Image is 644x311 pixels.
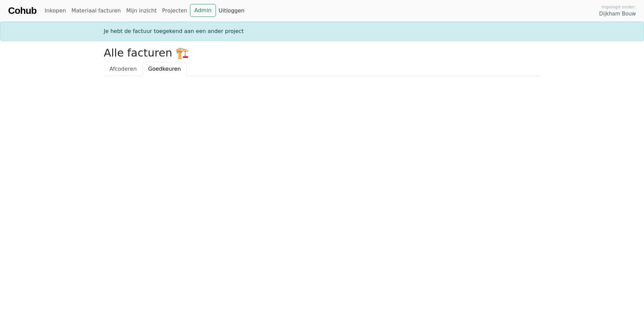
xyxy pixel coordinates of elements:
a: Admin [190,4,216,17]
a: Mijn inzicht [124,4,160,18]
a: Afcoderen [104,62,142,76]
a: Projecten [159,4,190,18]
span: Goedkeuren [148,66,181,72]
a: Cohub [8,3,36,19]
a: Goedkeuren [142,62,187,76]
a: Materiaal facturen [69,4,124,18]
span: Afcoderen [109,66,137,72]
h2: Alle facturen 🏗️ [104,46,540,59]
span: Dijkham Bouw [599,10,636,18]
a: Inkopen [42,4,68,18]
div: Je hebt de factuur toegekend aan een ander project [100,27,544,35]
span: Ingelogd onder: [602,4,636,10]
a: Uitloggen [216,4,247,18]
